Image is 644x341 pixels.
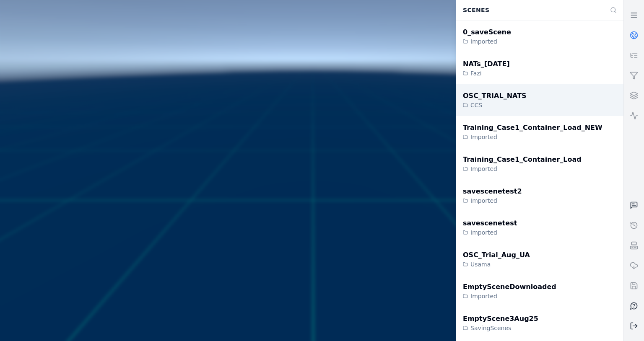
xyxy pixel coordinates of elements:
div: savescenetest2 [463,186,522,196]
div: NATs_[DATE] [463,59,510,69]
div: Imported [463,292,556,300]
div: Training_Case1_Container_Load_NEW [463,123,602,133]
div: OSC_TRIAL_NATS [463,91,527,101]
div: CCS [463,101,527,109]
div: Fazi [463,69,510,77]
div: EmptyScene3Aug25 [463,314,538,324]
div: Imported [463,165,582,173]
div: Training_Case1_Container_Load [463,155,582,165]
div: 0_saveScene [463,27,511,37]
div: Imported [463,133,602,141]
div: Imported [463,37,511,46]
div: SavingScenes [463,324,538,332]
div: Scenes [458,2,605,18]
div: OSC_Trial_Aug_UA [463,250,530,260]
div: savescenetest [463,218,517,228]
div: Usama [463,260,530,269]
div: Imported [463,196,522,205]
div: Imported [463,228,517,237]
div: EmptySceneDownloaded [463,282,556,292]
